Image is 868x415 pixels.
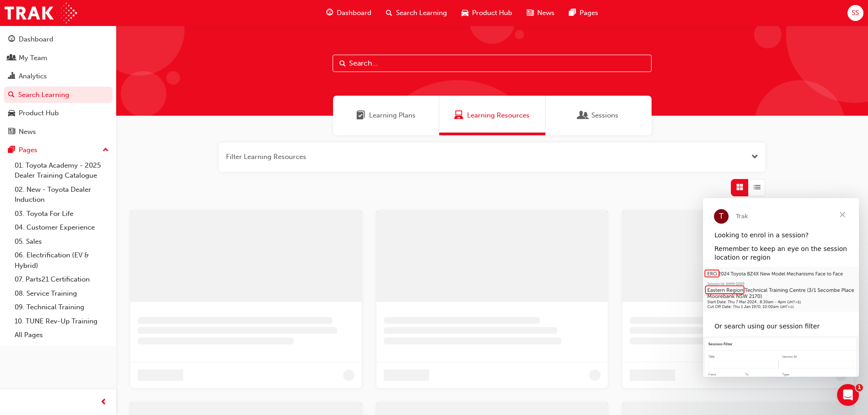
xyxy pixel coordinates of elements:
[11,235,113,249] a: 05. Sales
[369,110,416,121] span: Learning Plans
[396,8,447,18] span: Search Learning
[11,220,113,235] a: 04. Customer Experience
[103,144,109,156] span: up-icon
[11,272,113,287] a: 07. Parts21 Certification
[8,91,15,99] span: search-icon
[379,4,454,22] a: search-iconSearch Learning
[4,68,113,85] a: Analytics
[19,53,47,63] div: My Team
[11,287,113,301] a: 08. Service Training
[356,110,365,121] span: Learning Plans
[19,145,37,155] div: Pages
[454,110,463,121] span: Learning Resources
[11,159,113,183] a: 01. Toyota Academy - 2025 Dealer Training Catalogue
[4,123,113,140] a: News
[319,4,379,22] a: guage-iconDashboard
[333,55,652,72] input: Search...
[19,127,36,137] div: News
[519,4,562,22] a: news-iconNews
[5,3,77,23] img: Trak
[439,96,545,135] a: Learning ResourcesLearning Resources
[837,384,859,406] iframe: Intercom live chat
[8,146,15,154] span: pages-icon
[4,87,113,103] a: Search Learning
[339,58,346,69] span: Search
[4,50,113,67] a: My Team
[100,397,107,408] span: prev-icon
[736,182,743,193] span: Grid
[580,8,598,18] span: Pages
[454,4,519,22] a: car-iconProduct Hub
[467,110,529,121] span: Learning Resources
[562,4,606,22] a: pages-iconPages
[751,152,758,162] button: Open the filter
[545,96,652,135] a: SessionsSessions
[8,36,15,44] span: guage-icon
[8,54,15,62] span: people-icon
[852,8,859,18] span: SS
[11,314,113,328] a: 10. TUNE Rev-Up Training
[537,8,555,18] span: News
[703,198,859,377] iframe: Intercom live chat message
[11,207,113,221] a: 03. Toyota For Life
[19,34,53,45] div: Dashboard
[386,7,392,19] span: search-icon
[333,96,439,135] a: Learning PlansLearning Plans
[4,29,113,142] button: DashboardMy TeamAnalyticsSearch LearningProduct HubNews
[8,109,15,118] span: car-icon
[11,248,113,272] a: 06. Electrification (EV & Hybrid)
[326,7,333,19] span: guage-icon
[11,183,113,207] a: 02. New - Toyota Dealer Induction
[8,128,15,136] span: news-icon
[569,7,576,19] span: pages-icon
[11,328,113,342] a: All Pages
[11,300,113,314] a: 09. Technical Training
[472,8,512,18] span: Product Hub
[754,182,760,193] span: List
[8,72,15,81] span: chart-icon
[4,142,113,159] button: Pages
[462,7,468,19] span: car-icon
[591,110,618,121] span: Sessions
[19,71,47,82] div: Analytics
[4,105,113,122] a: Product Hub
[337,8,371,18] span: Dashboard
[4,31,113,48] a: Dashboard
[579,110,588,121] span: Sessions
[19,108,59,118] div: Product Hub
[847,5,863,21] button: SS
[856,384,863,391] span: 1
[527,7,534,19] span: news-icon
